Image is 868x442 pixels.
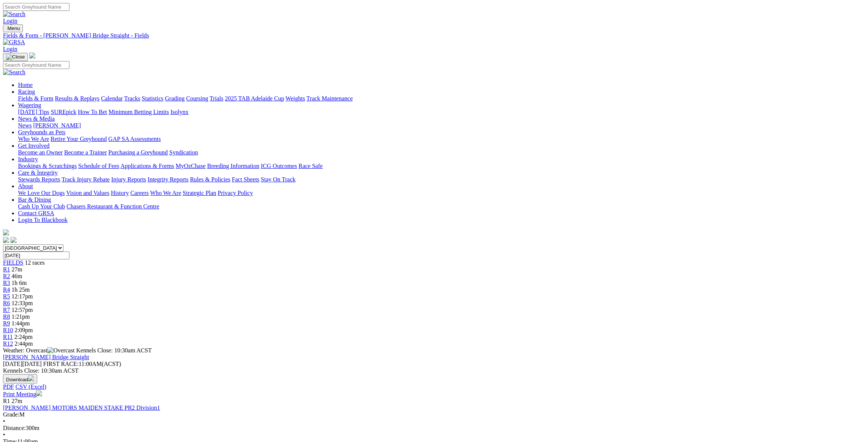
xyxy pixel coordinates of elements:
[3,425,26,431] span: Distance:
[3,252,69,259] input: Select date
[209,95,223,102] a: Trials
[12,300,33,306] span: 12:33pm
[18,203,865,210] div: Bar & Dining
[3,432,5,438] span: •
[3,354,89,360] a: [PERSON_NAME] Bridge Straight
[18,136,865,142] div: Greyhounds as Pets
[3,320,10,327] span: R9
[3,411,20,418] span: Grade:
[108,136,161,142] a: GAP SA Assessments
[3,24,23,32] button: Toggle navigation
[3,53,28,61] button: Toggle navigation
[3,405,160,411] a: [PERSON_NAME] MOTORS MAIDEN STAKE PR2 Division1
[18,95,53,102] a: Fields & Form
[51,109,76,115] a: SUREpick
[183,190,216,196] a: Strategic Plan
[3,273,10,279] span: R2
[3,384,14,390] a: PDF
[142,95,164,102] a: Statistics
[3,367,865,374] div: Kennels Close: 10:30am ACST
[225,95,284,102] a: 2025 TAB Adelaide Cup
[51,136,107,142] a: Retire Your Greyhound
[18,136,49,142] a: Who We Are
[3,334,13,340] a: R11
[3,340,13,347] a: R12
[12,320,30,327] span: 1:44pm
[18,163,865,169] div: Industry
[28,375,34,381] img: download.svg
[232,176,259,183] a: Fact Sheets
[12,266,22,273] span: 27m
[111,176,146,183] a: Injury Reports
[18,176,60,183] a: Stewards Reports
[25,259,45,266] span: 12 races
[18,190,865,196] div: About
[3,69,26,76] img: Search
[101,95,123,102] a: Calendar
[298,163,322,169] a: Race Safe
[18,149,865,156] div: Get Involved
[207,163,259,169] a: Breeding Information
[3,391,42,397] a: Print Meeting
[29,52,35,58] img: logo-grsa-white.png
[108,109,169,115] a: Minimum Betting Limits
[15,340,33,347] span: 2:44pm
[3,347,76,354] span: Weather: Overcast
[15,384,46,390] a: CSV (Excel)
[3,374,37,384] button: Download
[3,300,10,306] a: R6
[18,122,32,129] a: News
[18,169,58,176] a: Care & Integrity
[66,190,109,196] a: Vision and Values
[12,398,22,404] span: 27m
[3,418,5,424] span: •
[176,163,206,169] a: MyOzChase
[18,183,33,189] a: About
[150,190,181,196] a: Who We Are
[3,286,10,293] span: R4
[3,32,865,39] div: Fields & Form - [PERSON_NAME] Bridge Straight - Fields
[18,196,51,203] a: Bar & Dining
[170,109,188,115] a: Isolynx
[33,122,81,129] a: [PERSON_NAME]
[3,266,10,273] a: R1
[18,95,865,102] div: Racing
[18,163,77,169] a: Bookings & Scratchings
[3,384,865,390] div: Download
[3,327,13,333] a: R10
[18,149,63,156] a: Become an Owner
[12,286,30,293] span: 1h 25m
[3,398,10,404] span: R1
[3,313,10,320] span: R8
[18,129,65,135] a: Greyhounds as Pets
[3,361,23,367] span: [DATE]
[120,163,174,169] a: Applications & Forms
[18,88,35,95] a: Racing
[43,361,78,367] span: FIRST RACE:
[218,190,253,196] a: Privacy Policy
[18,190,65,196] a: We Love Our Dogs
[8,25,20,31] span: Menu
[14,334,33,340] span: 2:24pm
[76,347,152,354] span: Kennels Close: 10:30am ACST
[111,190,129,196] a: History
[64,149,107,156] a: Become a Trainer
[3,411,865,418] div: M
[108,149,168,156] a: Purchasing a Greyhound
[169,149,198,156] a: Syndication
[3,259,23,266] span: FIELDS
[186,95,208,102] a: Coursing
[12,313,30,320] span: 1:21pm
[130,190,149,196] a: Careers
[3,361,42,367] span: [DATE]
[261,163,297,169] a: ICG Outcomes
[47,347,75,354] img: Overcast
[3,425,865,432] div: 300m
[78,109,107,115] a: How To Bet
[18,210,54,216] a: Contact GRSA
[18,109,49,115] a: [DATE] Tips
[12,280,27,286] span: 1h 6m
